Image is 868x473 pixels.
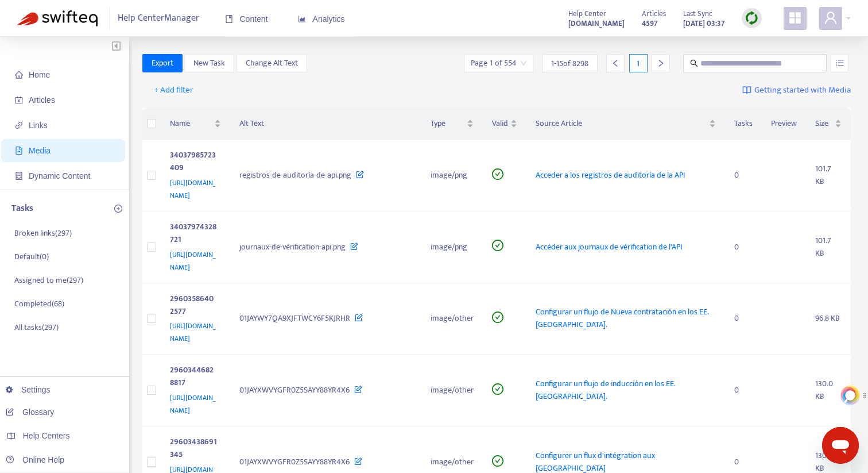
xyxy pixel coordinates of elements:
[642,7,666,20] span: Articles
[489,312,501,323] span: check-circle
[230,108,418,140] th: Alt Text
[806,108,851,140] th: Size
[239,455,350,468] span: 01JAYXWVYGFR0Z5SAYY88YR4X6
[170,392,215,416] span: [URL][DOMAIN_NAME]
[730,312,748,325] div: 0
[742,86,751,95] img: image-link
[533,240,680,253] span: Accéder aux journaux de vérification de l'API
[657,59,665,67] span: right
[822,427,859,464] iframe: Button to launch messaging window, conversation in progress
[225,15,233,23] span: book
[239,383,350,397] span: 01JAYXWVYGFR0Z5SAYY88YR4X6
[14,227,72,239] p: Broken links ( 297 )
[730,169,748,182] div: 0
[15,147,23,155] span: file-image
[730,456,748,468] div: 0
[11,202,33,216] p: Tasks
[29,70,50,79] span: Home
[489,383,501,395] span: check-circle
[170,117,212,130] span: Name
[815,163,842,188] div: 101.7 KB
[6,407,54,417] a: Glossary
[15,172,23,180] span: container
[14,298,64,310] p: Completed ( 68 )
[418,283,480,355] td: image/other
[14,251,49,263] p: Default ( 0 )
[118,7,199,29] span: Help Center Manager
[766,306,797,331] img: media-preview
[720,108,757,140] th: Tasks
[766,378,797,403] img: media-preview
[15,96,23,104] span: account-book
[428,117,462,130] span: Type
[533,305,706,331] span: Configurar un flujo de Nueva contratación en los EE. [GEOGRAPHIC_DATA].
[170,149,217,176] div: 34037985723409
[489,117,505,130] span: Valid
[815,378,842,403] div: 130.0 KB
[14,321,59,333] p: All tasks ( 297 )
[170,177,215,201] span: [URL][DOMAIN_NAME]
[225,14,268,24] span: Content
[489,455,501,467] span: check-circle
[6,385,51,394] a: Settings
[29,95,55,105] span: Articles
[193,57,225,70] span: New Task
[524,108,720,140] th: Source Article
[170,221,217,248] div: 34037974328721
[170,436,217,463] div: 29603438691345
[568,17,625,30] strong: [DOMAIN_NAME]
[154,83,193,97] span: + Add filter
[533,117,702,130] span: Source Article
[489,240,501,251] span: check-circle
[239,240,346,253] span: journaux-de-vérification-api.png
[824,11,838,25] span: user
[17,10,98,26] img: Swifteq
[152,57,173,70] span: Export
[114,205,122,213] span: plus-circle
[246,57,298,70] span: Change Alt Text
[533,377,672,403] span: Configurar un flujo de inducción en los EE. [GEOGRAPHIC_DATA].
[29,171,90,180] span: Dynamic Content
[418,355,480,426] td: image/other
[418,108,480,140] th: Type
[757,108,806,140] th: Preview
[298,15,306,23] span: area-chart
[730,384,748,397] div: 0
[611,59,619,67] span: left
[683,17,724,30] strong: [DATE] 03:37
[754,84,851,97] span: Getting started with Media
[145,81,202,99] button: + Add filter
[29,121,48,130] span: Links
[239,168,351,182] span: registros-de-auditoría-de-api.png
[239,312,350,325] span: 01JAYWY7QA9XJFTWCY6F5KJRHR
[745,11,759,25] img: sync.dc5367851b00ba804db3.png
[170,249,215,273] span: [URL][DOMAIN_NAME]
[29,146,51,155] span: Media
[815,234,842,260] div: 101.7 KB
[237,54,307,72] button: Change Alt Text
[690,59,698,67] span: search
[489,168,501,180] span: check-circle
[533,168,683,182] span: Acceder a los registros de auditoría de la API
[170,293,217,320] div: 29603586402577
[788,11,802,25] span: appstore
[170,364,217,391] div: 29603446828817
[418,211,480,283] td: image/png
[15,71,23,79] span: home
[298,14,345,24] span: Analytics
[161,108,230,140] th: Name
[831,54,848,72] button: unordered-list
[551,57,588,70] span: 1 - 15 of 8298
[6,455,64,464] a: Online Help
[642,17,657,30] strong: 4597
[629,54,648,72] div: 1
[815,117,832,130] span: Size
[568,7,606,20] span: Help Center
[23,431,70,440] span: Help Centers
[480,108,524,140] th: Valid
[170,320,215,344] span: [URL][DOMAIN_NAME]
[142,54,183,72] button: Export
[836,59,844,67] span: unordered-list
[15,121,23,129] span: link
[730,241,748,253] div: 0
